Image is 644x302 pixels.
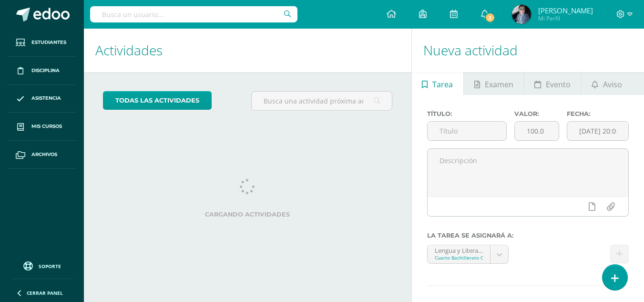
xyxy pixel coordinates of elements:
a: Tarea [412,72,463,95]
img: 5a1be2d37ab1bca112ba1500486ab773.png [512,5,531,24]
label: La tarea se asignará a: [427,232,629,239]
span: Evento [546,73,571,96]
label: Valor: [514,110,559,117]
div: Lengua y Literatura 4 'C' [435,245,483,254]
span: Soporte [39,263,61,270]
span: Mis cursos [31,123,62,130]
label: Cargando actividades [103,211,392,218]
input: Título [428,122,506,140]
a: Estudiantes [8,29,76,57]
a: Archivos [8,141,76,169]
input: Fecha de entrega [567,122,628,140]
span: 2 [485,12,495,23]
a: Aviso [581,72,632,95]
span: [PERSON_NAME] [538,6,593,15]
span: Asistencia [31,94,61,102]
h1: Nueva actividad [423,29,633,72]
a: Lengua y Literatura 4 'C'Cuarto Bachillerato CMP Bachillerato en CCLL con Orientación en Computación [428,245,509,263]
span: Tarea [432,73,453,96]
a: Evento [524,72,581,95]
span: Cerrar panel [27,290,63,296]
span: Disciplina [31,67,60,74]
a: todas las Actividades [103,91,212,110]
input: Puntos máximos [515,122,559,140]
div: Cuarto Bachillerato CMP Bachillerato en CCLL con Orientación en Computación [435,254,483,261]
a: Disciplina [8,57,76,85]
a: Mis cursos [8,113,76,141]
span: Examen [485,73,513,96]
input: Busca un usuario... [90,6,297,22]
span: Estudiantes [31,39,66,46]
h1: Actividades [95,29,400,72]
a: Examen [464,72,523,95]
label: Título: [427,110,507,117]
label: Fecha: [567,110,629,117]
span: Mi Perfil [538,14,593,22]
a: Soporte [11,259,72,272]
a: Asistencia [8,85,76,113]
span: Archivos [31,151,57,158]
span: Aviso [603,73,622,96]
input: Busca una actividad próxima aquí... [252,92,391,110]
